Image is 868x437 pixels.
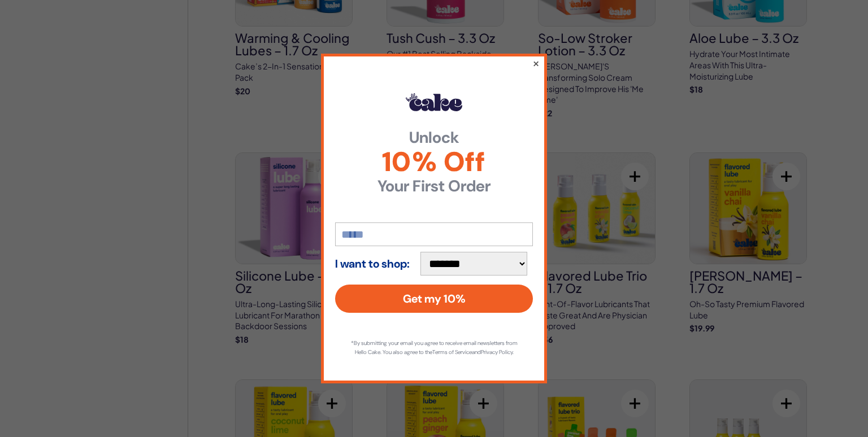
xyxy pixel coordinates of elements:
p: *By submitting your email you agree to receive email newsletters from Hello Cake. You also agree ... [346,339,522,357]
button: Get my 10% [335,285,533,313]
strong: I want to shop: [335,257,410,270]
strong: Your First Order [335,178,533,194]
span: 10% Off [335,148,533,176]
a: Privacy Policy [481,348,513,356]
img: Hello Cake [406,93,462,111]
a: Terms of Service [432,348,472,356]
strong: Unlock [335,130,533,146]
button: × [532,56,540,70]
